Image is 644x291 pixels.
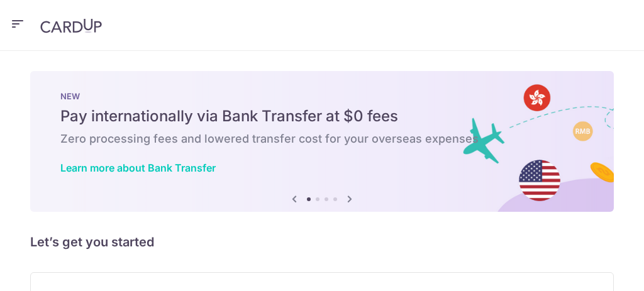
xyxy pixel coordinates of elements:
[30,232,614,252] h5: Let’s get you started
[40,18,102,33] img: CardUp
[60,106,584,126] h5: Pay internationally via Bank Transfer at $0 fees
[30,71,614,212] img: Bank transfer banner
[60,131,584,146] h6: Zero processing fees and lowered transfer cost for your overseas expenses
[60,162,216,174] a: Learn more about Bank Transfer
[60,91,584,101] p: NEW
